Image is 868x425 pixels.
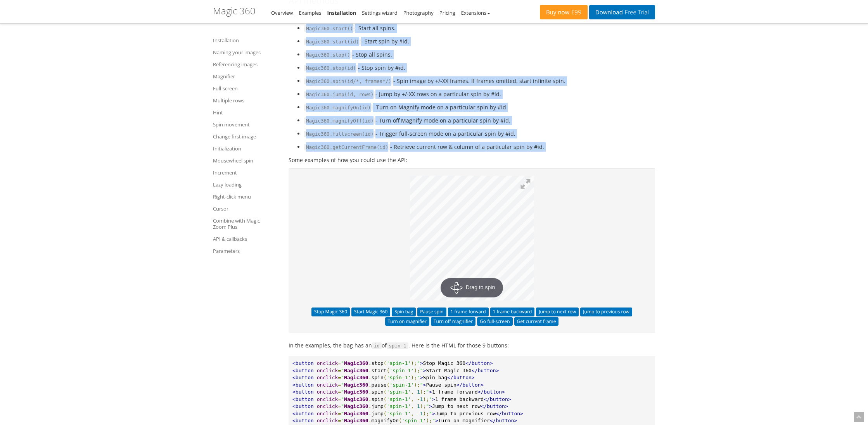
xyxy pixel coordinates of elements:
span: Turn on magnifier [438,418,490,423]
h1: Magic 360 [213,6,256,16]
a: API & callbacks [213,234,279,244]
span: ); [420,403,426,409]
span: spin [372,375,384,380]
span: > [423,382,426,388]
a: Right-click menu [213,192,279,201]
span: Magic360 [344,418,368,423]
span: = [338,403,341,409]
span: ( [387,368,390,373]
button: Start Magic 360 [351,308,390,316]
span: ); [420,389,426,395]
span: " [341,368,344,373]
span: Magic360 [344,382,368,388]
button: Stop Magic 360 [311,308,350,316]
span: ( [399,418,402,423]
span: . [368,418,372,423]
span: ( [384,389,387,395]
span: Magic360.stop() [304,52,352,59]
span: ( [384,360,387,366]
span: " [426,389,429,395]
span: onclick [317,396,338,402]
li: - Stop all spins. [304,50,655,59]
span: Pause spin [426,382,456,388]
span: £99 [569,9,581,16]
span: id [372,342,382,349]
a: Combine with Magic Zoom Plus [213,216,279,232]
span: = [338,360,341,366]
a: Full-screen [213,84,279,93]
span: . [368,403,372,409]
span: 'spin-1' [387,396,411,402]
span: " [341,389,344,395]
span: </button> [496,411,523,416]
span: </button> [472,368,499,373]
span: <button [292,368,314,373]
span: Start Magic 360 [426,368,471,373]
span: 'spin-1' [390,368,414,373]
li: - Stop spin by #id. [304,63,655,73]
button: 1 frame forward [448,308,489,316]
button: Jump to previous row [580,308,632,316]
span: 1 [420,396,423,402]
span: onclick [317,375,338,380]
span: <button [292,389,314,395]
span: ( [384,396,387,402]
button: Pause spin [417,308,446,316]
a: Settings wizard [362,9,398,16]
span: Stop Magic 360 [423,360,466,366]
span: 'spin-1' [402,418,426,423]
span: - [417,411,420,416]
a: Photography [403,9,434,16]
button: Turn on magnifier [385,317,429,326]
span: start [372,368,387,373]
span: </button> [478,389,505,395]
a: Extensions [461,9,490,16]
span: Magic360.getCurrentFrame(id) [304,144,390,151]
span: onclick [317,411,338,416]
a: Change first image [213,132,279,141]
a: Pricing [439,9,455,16]
span: </button> [447,375,474,380]
a: Lazy loading [213,180,279,189]
span: > [429,389,432,395]
span: 1 [417,389,420,395]
span: > [435,418,438,423]
span: <button [292,418,314,423]
span: = [338,411,341,416]
span: spin [372,396,384,402]
a: Mousewheel spin [213,156,279,165]
span: > [420,375,423,380]
span: </button> [490,418,517,423]
span: . [368,382,372,388]
span: onclick [317,360,338,366]
span: . [368,396,372,402]
span: = [338,396,341,402]
button: Go full-screen [477,317,513,326]
span: ( [387,382,390,388]
span: - [417,396,420,402]
span: ); [423,396,429,402]
span: <button [292,396,314,402]
span: > [429,403,432,409]
span: ); [426,418,432,423]
button: Spin bag [392,308,416,316]
span: <button [292,411,314,416]
a: Examples [299,9,321,16]
a: DownloadFree Trial [589,5,655,19]
span: Magic360 [344,411,368,416]
a: Hint [213,108,279,117]
span: Magic360 [344,375,368,380]
span: 'spin-1' [387,403,411,409]
a: Multiple rows [213,96,279,105]
span: Magic360.magnifyOff(id) [304,117,375,124]
button: 1 frame backward [490,308,535,316]
span: " [341,382,344,388]
span: Magic360 [344,389,368,395]
a: Drag to spin [410,176,534,301]
span: </button> [481,403,508,409]
span: 'spin-1' [387,411,411,416]
span: ( [384,375,387,380]
span: , [411,403,414,409]
span: > [432,411,435,416]
span: = [338,382,341,388]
